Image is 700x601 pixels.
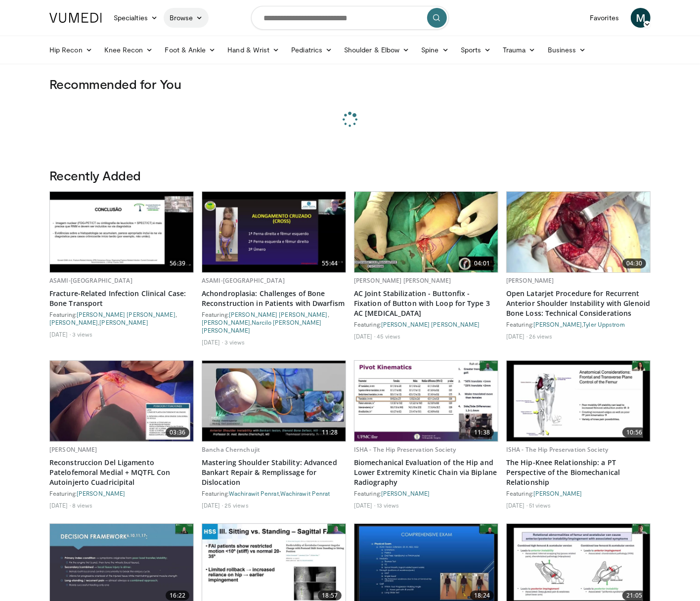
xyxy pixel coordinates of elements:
li: 25 views [224,501,249,509]
div: Featuring: , , [202,310,346,334]
li: [DATE] [354,332,375,340]
a: 10:56 [507,361,650,441]
img: 4f2bc282-22c3-41e7-a3f0-d3b33e5d5e41.620x360_q85_upscale.jpg [202,192,346,272]
a: Tyler Uppstrom [583,321,624,328]
a: Open Latarjet Procedure for Recurrent Anterior Shoulder Instability with Glenoid Bone Loss: Techn... [506,289,651,318]
div: Featuring: [49,489,194,497]
a: [PERSON_NAME] [PERSON_NAME] [354,276,451,285]
a: Knee Recon [98,40,159,60]
a: Narcilo [PERSON_NAME] [PERSON_NAME] [202,319,322,334]
a: [PERSON_NAME] [99,319,148,326]
a: [PERSON_NAME] [381,490,430,497]
a: Sports [455,40,497,60]
a: Mastering Shoulder Stability: Advanced Bankart Repair & Remplissage for Dislocation [202,458,346,487]
a: Wachirawit Penrat [229,490,279,497]
img: c2f644dc-a967-485d-903d-283ce6bc3929.620x360_q85_upscale.jpg [354,192,498,272]
span: 56:39 [166,258,189,268]
span: 04:30 [622,258,646,268]
a: [PERSON_NAME] [533,490,582,497]
span: 03:36 [166,428,189,437]
li: [DATE] [49,501,71,509]
li: [DATE] [506,501,527,509]
span: 11:28 [318,428,342,437]
span: 10:56 [622,428,646,437]
a: [PERSON_NAME] [202,319,250,326]
a: Trauma [497,40,542,60]
a: ASAMI-[GEOGRAPHIC_DATA] [49,276,132,285]
img: 6da35c9a-c555-4f75-a3af-495e0ca8239f.620x360_q85_upscale.jpg [354,361,498,441]
h3: Recommended for You [49,76,651,92]
a: ASAMI-[GEOGRAPHIC_DATA] [202,276,285,285]
a: Bancha Chernchujit [202,445,260,454]
a: ISHA - The Hip Preservation Society [354,445,456,454]
span: 11:38 [470,428,494,437]
a: Achondroplasia: Challenges of Bone Reconstruction in Patients with Dwarfism [202,289,346,308]
div: Featuring: [506,489,651,497]
a: [PERSON_NAME] [PERSON_NAME] [229,311,328,318]
li: 13 views [377,501,399,509]
a: 04:30 [507,192,650,272]
a: 04:01 [354,192,498,272]
a: 55:44 [202,192,346,272]
img: 48f6f21f-43ea-44b1-a4e1-5668875d038e.620x360_q85_upscale.jpg [50,361,193,441]
a: 56:39 [50,192,193,272]
a: 11:38 [354,361,498,441]
span: 18:57 [318,591,342,601]
li: [DATE] [202,501,223,509]
div: Featuring: , [506,320,651,328]
span: 21:05 [622,591,646,601]
a: Spine [415,40,454,60]
img: 292c1307-4274-4cce-a4ae-b6cd8cf7e8aa.620x360_q85_upscale.jpg [507,361,650,441]
a: [PERSON_NAME] [77,490,125,497]
span: 18:24 [470,591,494,601]
a: 03:36 [50,361,193,441]
a: Favorites [584,8,625,28]
li: [DATE] [506,332,527,340]
div: Featuring: [354,320,498,328]
a: [PERSON_NAME] [49,319,98,326]
a: [PERSON_NAME] [PERSON_NAME] [381,321,480,328]
a: Wachirawit Penrat [280,490,330,497]
img: VuMedi Logo [49,13,102,23]
span: 04:01 [470,258,494,268]
a: Foot & Ankle [159,40,222,60]
li: 51 views [529,501,551,509]
a: 11:28 [202,361,346,441]
div: Featuring: , [202,489,346,497]
span: 55:44 [318,258,342,268]
a: Hand & Wrist [221,40,285,60]
a: [PERSON_NAME] [506,276,554,285]
a: M [631,8,651,28]
a: Business [542,40,592,60]
img: 7827b68c-edda-4073-a757-b2e2fb0a5246.620x360_q85_upscale.jpg [50,192,193,272]
li: 3 views [224,338,245,346]
div: Featuring: [354,489,498,497]
img: 2b2da37e-a9b6-423e-b87e-b89ec568d167.620x360_q85_upscale.jpg [507,192,650,272]
a: Specialties [108,8,164,28]
a: [PERSON_NAME] [PERSON_NAME] [77,311,175,318]
li: 45 views [377,332,401,340]
li: [DATE] [354,501,375,509]
a: Reconstruccion Del Ligamento Patelofemoral Medial + MQTFL Con Autoinjerto Cuadricipital [49,458,194,487]
a: AC Joint Stabilization - Buttonfix - Fixation of Button with Loop for Type 3 AC [MEDICAL_DATA] [354,289,498,318]
a: Biomechanical Evaluation of the Hip and Lower Extremity Kinetic Chain via Biplane Radiography [354,458,498,487]
li: 3 views [72,330,93,338]
a: The Hip-Knee Relationship: a PT Perspective of the Biomechanical Relationship [506,458,651,487]
a: [PERSON_NAME] [49,445,97,454]
input: Search topics, interventions [251,6,449,30]
a: Pediatrics [285,40,338,60]
span: 16:22 [166,591,189,601]
a: Fracture-Related Infection Clinical Case: Bone Transport [49,289,194,308]
a: Shoulder & Elbow [338,40,415,60]
li: [DATE] [49,330,71,338]
a: ISHA - The Hip Preservation Society [506,445,608,454]
li: 26 views [529,332,553,340]
li: 8 views [72,501,93,509]
div: Featuring: , , [49,310,194,326]
li: [DATE] [202,338,223,346]
img: 12bfd8a1-61c9-4857-9f26-c8a25e8997c8.620x360_q85_upscale.jpg [202,361,346,441]
a: [PERSON_NAME] [533,321,582,328]
a: Browse [164,8,209,28]
h3: Recently Added [49,168,651,183]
